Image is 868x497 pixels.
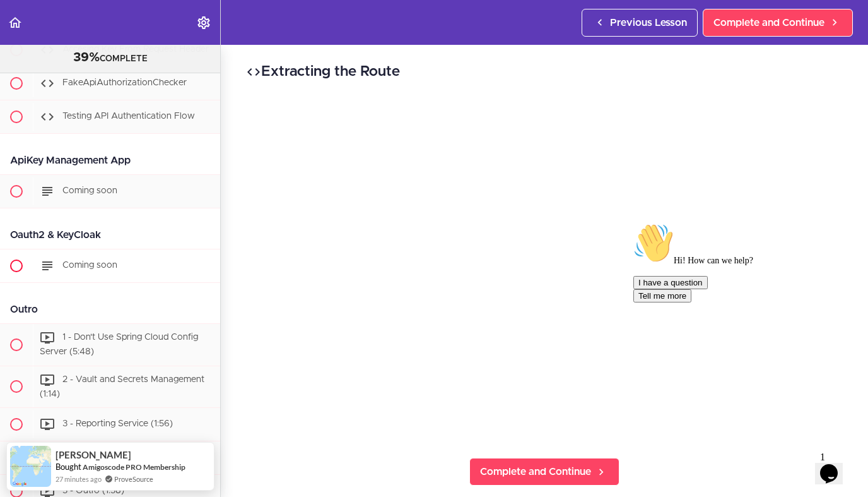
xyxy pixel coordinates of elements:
span: 5 - Outro (1:58) [62,487,124,496]
span: Complete and Continue [713,15,824,30]
span: FakeApiAuthorizationChecker [62,78,187,87]
a: Complete and Continue [469,458,619,486]
span: Coming soon [62,186,117,195]
svg: Back to course curriculum [8,15,23,30]
span: Coming soon [62,261,117,270]
iframe: chat widget [628,218,855,440]
span: Testing API Authentication Flow [62,112,195,121]
a: ProveSource [114,474,153,484]
img: :wave: [5,5,45,45]
a: Amigoscode PRO Membership [83,462,185,472]
a: Complete and Continue [703,9,853,37]
div: COMPLETE [16,50,204,66]
span: 39% [73,51,100,64]
span: 27 minutes ago [56,474,102,484]
a: Previous Lesson [582,9,698,37]
span: 3 - Reporting Service (1:56) [62,420,173,429]
span: Previous Lesson [610,15,687,30]
span: 2 - Vault and Secrets Management (1:14) [40,375,204,398]
span: [PERSON_NAME] [56,450,131,460]
iframe: chat widget [815,446,855,484]
span: Hi! How can we help? [5,38,125,47]
h2: Extracting the Route [246,61,843,83]
span: 1 - Don't Use Spring Cloud Config Server (5:48) [40,333,198,356]
span: Bought [56,462,81,472]
img: provesource social proof notification image [10,446,51,487]
svg: Settings Menu [196,15,211,30]
button: Tell me more [5,71,63,85]
button: I have a question [5,58,79,71]
div: 👋Hi! How can we help?I have a questionTell me more [5,5,232,85]
span: Complete and Continue [480,464,591,479]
